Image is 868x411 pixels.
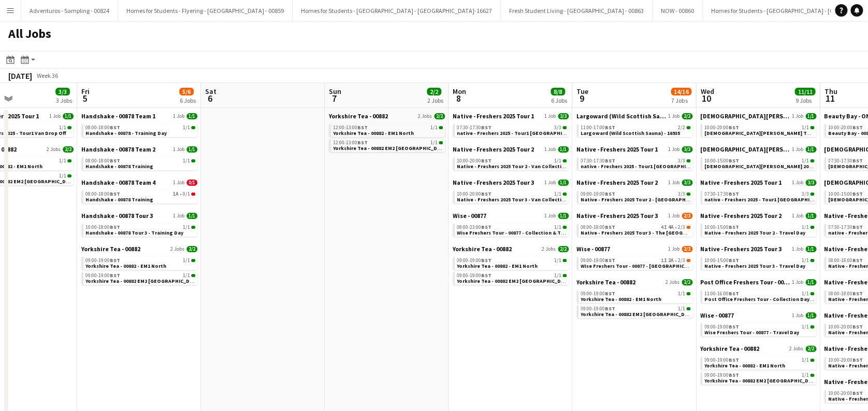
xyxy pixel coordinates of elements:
span: 1/1 [183,225,190,230]
span: BST [357,139,368,146]
div: Native - Freshers 2025 Tour 11 Job3/307:30-17:30BST3/3native - Freshers 2025 - Tour1 [GEOGRAPHIC_... [700,179,816,212]
span: 10:00-20:00 [828,125,863,130]
span: 2A [668,258,674,263]
span: BST [852,124,863,131]
span: 0/1 [186,180,197,186]
a: Handshake - 00878 Team 11 Job1/1 [81,112,197,120]
span: 1/1 [802,158,809,163]
span: 1/1 [186,213,197,219]
span: Yorkshire Tea - 00882 - EM1 North [333,130,414,136]
div: Handshake - 00878 Team 11 Job1/108:00-18:00BST1/1Handshake - 00878 - Training Day [81,112,197,145]
span: 08:00-18:00 [85,125,120,130]
span: Yorkshire Tea - 00882 EM2 Midlands [85,278,200,284]
span: 1 Job [173,146,184,153]
span: 1 Job [792,279,803,285]
a: Largoward (Wild Scottish Sauna) - ON-169351 Job2/2 [576,112,692,120]
span: 09:00-19:00 [581,258,615,263]
span: Wise - 00877 [453,212,486,220]
span: Handshake - 00878 Training [85,196,153,203]
span: Native - Freshers 2025 Tour 2 [700,212,782,220]
span: Handshake - 00878 - Training Day [85,130,167,136]
span: 2/3 [682,213,692,219]
span: 10:00-15:00 [704,158,739,163]
span: Largoward (Wild Scottish Sauna) - 16935 [581,130,680,136]
div: Handshake - 00878 Team 21 Job1/108:00-18:00BST1/1Handshake - 00878 Training [81,145,197,179]
span: 12:00-13:00 [333,140,368,145]
span: 1/1 [183,273,190,278]
span: Native - Freshers 2025 Tour 3 [576,212,658,220]
span: BST [729,190,739,197]
a: 08:00-23:00BST1/1Wise Freshers Tour - 00877 - Collection & Travel Day [457,224,567,236]
span: 1/1 [678,291,685,296]
span: 09:00-19:00 [85,258,120,263]
span: 08:00-23:00 [457,225,491,230]
span: BST [110,190,120,197]
span: 1/1 [186,113,197,119]
span: 1 Job [792,213,803,219]
span: 1 Job [544,146,556,153]
a: 10:00-20:00BST1/1[DEMOGRAPHIC_DATA][PERSON_NAME] Tour 1 - Collection Day - 00848 [704,124,814,136]
div: Largoward (Wild Scottish Sauna) - ON-169351 Job2/211:00-17:00BST2/2Largoward (Wild Scottish Sauna... [576,112,692,145]
span: 09:00-19:00 [85,273,120,278]
a: 09:00-19:00BST1/1Yorkshire Tea - 00882 EM2 [GEOGRAPHIC_DATA] [457,272,567,284]
div: Native - Freshers 2025 Tour 11 Job3/307:30-17:30BST3/3native - Freshers 2025 - Tour1 [GEOGRAPHIC_... [576,145,692,179]
a: Yorkshire Tea - 008822 Jobs2/2 [576,278,692,286]
span: 10:00-20:00 [457,158,491,163]
span: 1/1 [805,146,816,153]
a: 08:00-18:00BST1/1Handshake - 00878 - Training Day [85,124,195,136]
a: Yorkshire Tea - 008822 Jobs2/2 [81,245,197,253]
a: 11:00-16:00BST1/1Post Office Freshers Tour - Collection Day - 00850 [704,290,814,302]
span: Native - Freshers 2025 Tour 2 - Van Collection & Travel Day [457,163,600,170]
a: Native - Freshers 2025 Tour 31 Job2/3 [576,212,692,220]
span: BST [729,224,739,230]
span: 2 Jobs [542,246,556,252]
span: 1/1 [186,146,197,153]
span: Post Office Freshers Tour - Collection Day - 00850 [704,296,827,303]
span: 1 Job [668,113,679,119]
span: 1/1 [558,180,569,186]
span: Native - Freshers 2025 Tour 3 - The University of West Scotland [581,229,718,236]
span: 3/3 [678,158,685,163]
span: 1/1 [554,273,561,278]
span: 1/1 [802,125,809,130]
span: 2/3 [678,225,685,230]
span: Yorkshire Tea - 00882 - EM1 North [581,296,661,303]
span: 1/1 [554,258,561,263]
div: Wise - 008771 Job1/108:00-23:00BST1/1Wise Freshers Tour - 00877 - Collection & Travel Day [453,212,569,245]
span: Yorkshire Tea - 00882 [453,245,512,253]
span: 1/1 [59,125,66,130]
span: 2 Jobs [170,246,184,252]
span: 07:30-17:30 [828,225,863,230]
span: Native - Freshers 2025 Tour 1 [700,179,782,186]
span: Native - Freshers 2025 Tour 2 [453,145,534,153]
span: native - Freshers 2025 - Tour1 Ayr Campus [704,196,830,203]
span: Native - Freshers 2025 Tour 2 - University of St Andrews [581,196,749,203]
span: 2/2 [682,279,692,285]
a: 07:30-17:30BST3/3native - Freshers 2025 - Tour1 [GEOGRAPHIC_DATA] [581,157,690,169]
div: Handshake - 00878 Team 41 Job0/108:00-18:00BST1A•0/1Handshake - 00878 Training [81,179,197,212]
span: 1 Job [792,246,803,252]
span: BST [729,124,739,131]
a: Native - Freshers 2025 Tour 31 Job1/1 [453,179,569,186]
span: Native - Freshers 2025 Tour 3 [700,245,782,253]
span: 3/3 [554,125,561,130]
a: Native - Freshers 2025 Tour 21 Job1/1 [700,212,816,220]
span: 3/3 [805,180,816,186]
span: 10:00-15:00 [828,191,863,197]
a: 08:00-18:00BST1/1Handshake - 00878 Training [85,157,195,169]
span: 2/3 [682,246,692,252]
div: Post Office Freshers Tour - 008501 Job1/111:00-16:00BST1/1Post Office Freshers Tour - Collection ... [700,278,816,311]
a: 11:00-17:00BST2/2Largoward (Wild Scottish Sauna) - 16935 [581,124,690,136]
span: 11:00-17:00 [581,125,615,130]
span: 2 Jobs [666,279,679,285]
div: Yorkshire Tea - 008822 Jobs2/209:00-19:00BST1/1Yorkshire Tea - 00882 - EM1 North09:00-19:00BST1/1... [576,278,692,320]
a: Wise - 008771 Job1/1 [700,311,816,319]
button: Adventuros - Sampling - 00824 [21,1,118,21]
div: [DEMOGRAPHIC_DATA][PERSON_NAME] 2025 Tour 2 - 008481 Job1/110:00-15:00BST1/1[DEMOGRAPHIC_DATA][PE... [700,145,816,179]
span: 2/2 [63,146,74,153]
span: BST [605,157,615,164]
span: BST [729,290,739,297]
span: 09:00-19:00 [581,291,615,296]
span: 1 Job [668,246,679,252]
a: Yorkshire Tea - 008822 Jobs2/2 [329,112,445,120]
